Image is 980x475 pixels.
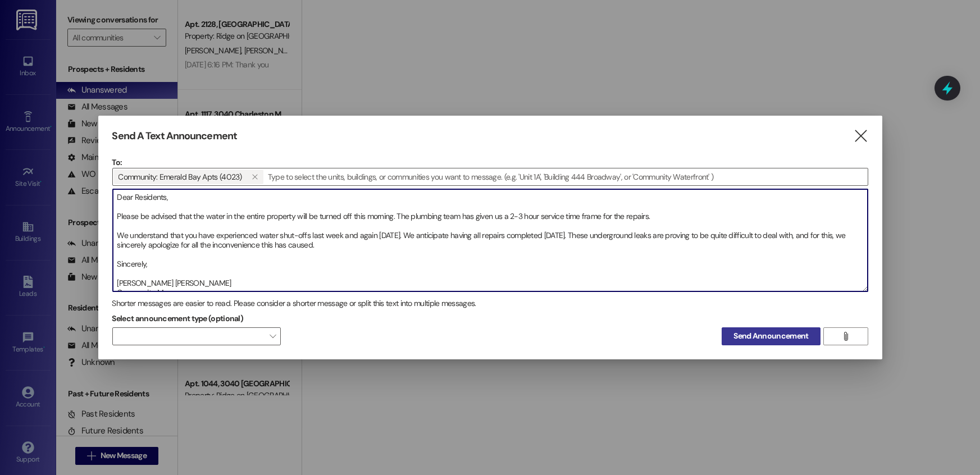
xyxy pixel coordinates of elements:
div: Shorter messages are easier to read. Please consider a shorter message or split this text into mu... [112,298,868,309]
label: Select announcement type (optional) [112,310,244,327]
div: Dear Residents, Please be advised that the water in the entire property will be turned off this m... [112,189,868,292]
h3: Send A Text Announcement [112,130,237,143]
p: To: [112,157,868,168]
textarea: Dear Residents, Please be advised that the water in the entire property will be turned off this m... [113,189,868,291]
button: Community: Emerald Bay Apts (4023) [247,170,263,184]
i:  [841,332,850,341]
i:  [853,130,868,142]
input: Type to select the units, buildings, or communities you want to message. (e.g. 'Unit 1A', 'Buildi... [265,168,868,185]
button: Send Announcement [722,327,820,345]
i:  [252,172,258,181]
span: Community: Emerald Bay Apts (4023) [118,170,242,184]
span: Send Announcement [733,330,808,342]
